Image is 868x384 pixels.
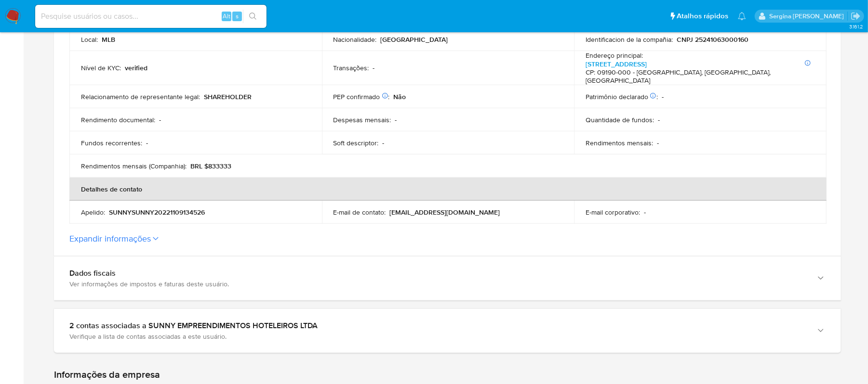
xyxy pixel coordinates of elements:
span: s [236,12,239,21]
a: Sair [851,11,861,21]
span: Alt [223,12,230,21]
p: sergina.neta@mercadolivre.com [769,12,847,21]
input: Pesquise usuários ou casos... [35,10,267,23]
button: search-icon [243,10,263,23]
span: Atalhos rápidos [677,11,728,21]
span: 3.161.2 [849,23,863,30]
a: Notificações [738,12,746,20]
